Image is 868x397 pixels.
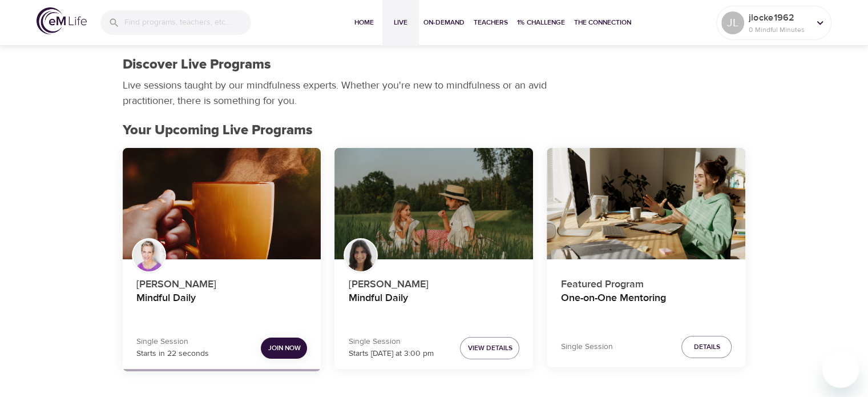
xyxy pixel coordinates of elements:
img: logo [37,7,87,34]
h1: Discover Live Programs [123,57,271,73]
p: Single Session [348,336,433,348]
h2: Your Upcoming Live Programs [123,122,746,139]
p: Live sessions taught by our mindfulness experts. Whether you're new to mindfulness or an avid pra... [123,78,551,109]
h4: Mindful Daily [136,292,308,319]
span: Join Now [268,342,300,354]
button: Mindful Daily [123,148,321,260]
p: [PERSON_NAME] [136,272,308,292]
h4: One-on-One Mentoring [560,292,732,319]
span: Live [387,17,414,29]
input: Find programs, teachers, etc... [124,10,251,35]
p: jlocke1962 [749,11,809,25]
span: On-Demand [423,17,465,29]
span: Details [693,341,720,353]
p: [PERSON_NAME] [348,272,519,292]
span: The Connection [574,17,631,29]
span: View Details [467,342,512,354]
button: Join Now [261,338,307,359]
iframe: Button to launch messaging window [822,351,859,388]
span: 1% Challenge [517,17,565,29]
h4: Mindful Daily [348,292,519,319]
p: Starts [DATE] at 3:00 pm [348,348,433,360]
span: Teachers [474,17,508,29]
p: Starts in 22 seconds [136,348,209,360]
button: View Details [460,337,519,359]
button: Mindful Daily [334,148,533,260]
p: Single Session [560,341,612,353]
span: Home [350,17,378,29]
button: One-on-One Mentoring [547,148,745,260]
div: JL [721,11,744,34]
button: Details [681,336,732,358]
p: Featured Program [560,272,732,292]
p: 0 Mindful Minutes [749,25,809,35]
p: Single Session [136,336,209,348]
